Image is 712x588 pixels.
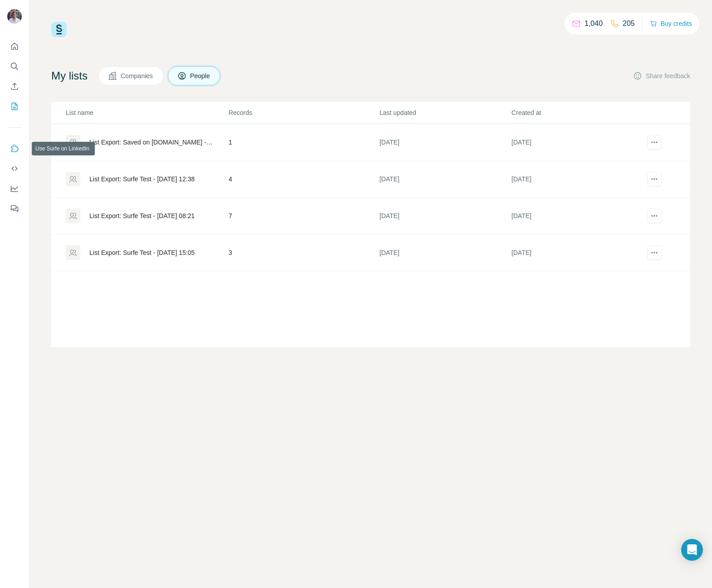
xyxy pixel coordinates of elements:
p: 1,040 [584,18,603,29]
button: Quick start [7,38,22,55]
button: actions [647,135,662,149]
div: Open Intercom Messenger [681,539,703,561]
button: My lists [7,98,22,115]
td: 4 [228,161,379,198]
td: [DATE] [379,124,511,161]
button: Share feedback [633,71,690,80]
h4: My lists [51,69,88,83]
p: Created at [511,108,643,117]
button: Use Surfe API [7,160,22,177]
p: Last updated [379,108,511,117]
td: [DATE] [379,198,511,234]
button: Use Surfe on LinkedIn [7,140,22,157]
button: Dashboard [7,180,22,197]
button: actions [647,209,662,223]
button: Search [7,58,22,75]
p: List name [66,108,228,117]
p: Records [229,108,379,117]
div: List Export: Surfe Test - [DATE] 08:21 [89,211,195,220]
td: [DATE] [379,161,511,198]
button: Buy credits [650,17,692,30]
td: [DATE] [511,124,643,161]
button: Feedback [7,200,22,217]
td: [DATE] [511,198,643,234]
span: Companies [121,71,154,80]
td: 3 [228,234,379,271]
p: 205 [623,18,635,29]
button: Enrich CSV [7,78,22,95]
div: List Export: Surfe Test - [DATE] 12:38 [89,174,195,184]
button: actions [647,245,662,260]
td: [DATE] [511,161,643,198]
td: 7 [228,198,379,234]
button: actions [647,172,662,186]
div: List Export: Surfe Test - [DATE] 15:05 [89,248,195,257]
span: People [190,71,211,80]
td: [DATE] [379,234,511,271]
div: List Export: Saved on [DOMAIN_NAME] - [DATE] 13:03 [89,138,213,147]
img: Surfe Logo [51,22,67,37]
td: [DATE] [511,234,643,271]
td: 1 [228,124,379,161]
img: Avatar [7,9,22,24]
